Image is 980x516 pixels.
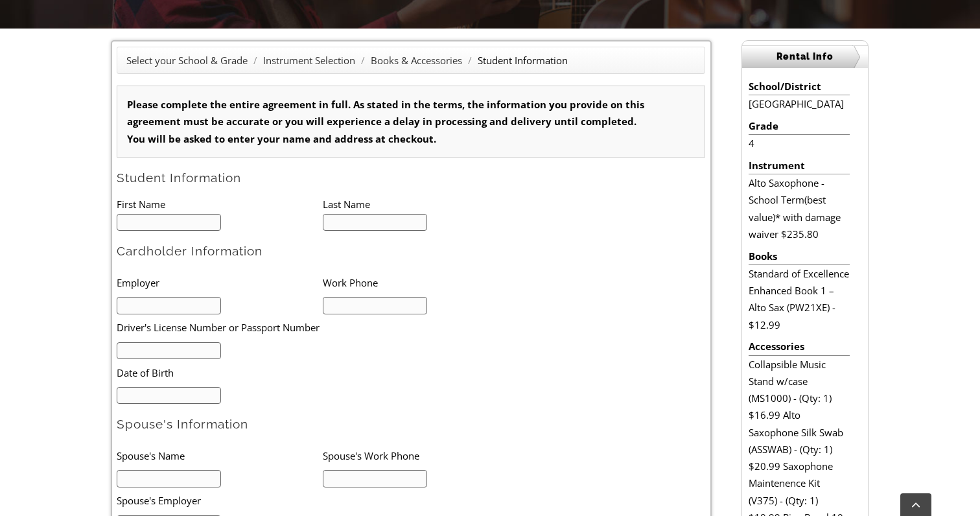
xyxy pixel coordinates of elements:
[117,442,323,469] li: Spouse's Name
[323,442,529,469] li: Spouse's Work Phone
[465,54,475,67] span: /
[371,54,462,67] a: Books & Accessories
[749,135,849,152] li: 4
[117,196,323,213] li: First Name
[117,416,705,432] h2: Spouse's Information
[277,3,369,17] select: Zoom
[749,338,849,355] li: Accessories
[358,54,368,67] span: /
[323,196,529,213] li: Last Name
[478,52,568,69] li: Student Information
[117,86,705,158] div: Please complete the entire agreement in full. As stated in the terms, the information you provide...
[117,269,323,296] li: Employer
[749,78,849,95] li: School/District
[749,95,849,112] li: [GEOGRAPHIC_DATA]
[117,314,487,341] li: Driver's License Number or Passport Number
[117,487,487,514] li: Spouse's Employer
[749,157,849,174] li: Instrument
[749,265,849,333] li: Standard of Excellence Enhanced Book 1 – Alto Sax (PW21XE) - $12.99
[117,359,487,386] li: Date of Birth
[749,174,849,242] li: Alto Saxophone - School Term(best value)* with damage waiver $235.80
[250,54,261,67] span: /
[749,117,849,135] li: Grade
[323,269,529,296] li: Work Phone
[143,3,162,18] span: of 2
[742,45,868,68] h2: Rental Info
[117,243,705,259] h2: Cardholder Information
[749,248,849,265] li: Books
[126,54,248,67] a: Select your School & Grade
[263,54,355,67] a: Instrument Selection
[108,3,143,17] input: Page
[117,170,705,186] h2: Student Information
